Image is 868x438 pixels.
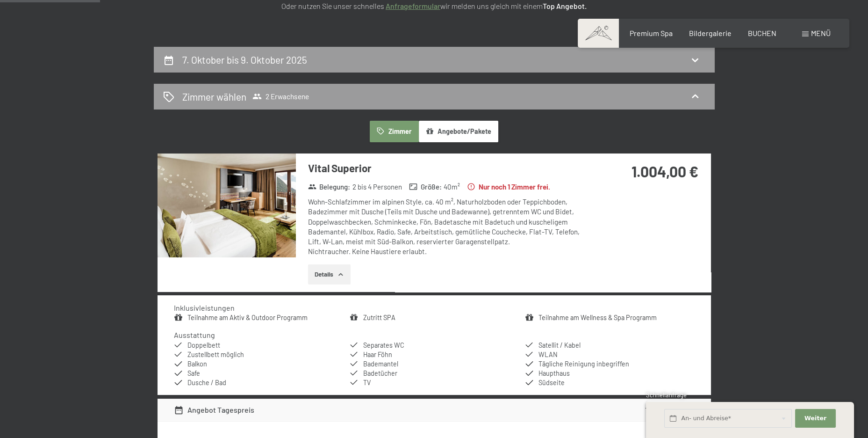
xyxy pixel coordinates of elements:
strong: Belegung : [308,182,351,192]
div: Wohn-Schlafzimmer im alpinen Style, ca. 40 m², Naturholzboden oder Teppichboden, Badezimmer mit D... [308,197,586,257]
span: Badetücher [363,369,397,377]
span: Zustellbett möglich [187,350,244,358]
a: Anfrageformular [386,1,440,10]
span: 2 Erwachsene [252,92,309,101]
strong: Top Angebot. [543,1,587,10]
button: Details [308,264,351,285]
a: Bildergalerie [689,29,732,37]
strong: 1.004,00 € [631,162,698,180]
span: Südseite [538,379,565,387]
span: Menü [811,29,831,37]
span: Separates WC [363,341,404,349]
button: Zimmer [370,121,418,142]
a: Premium Spa [629,29,672,37]
span: Safe [187,369,200,377]
h4: Ausstattung [174,330,215,339]
img: mss_renderimg.php [158,153,296,257]
span: Bademantel [363,360,398,368]
span: Doppelbett [187,341,220,349]
span: Schnellanfrage [646,391,687,399]
div: Angebot Tagespreis1.004,00 € [158,399,711,421]
strong: Größe : [409,182,442,192]
span: Haupthaus [538,369,570,377]
strong: 1.004,00 € [645,405,679,414]
div: Angebot Tagespreis [174,404,254,416]
a: Teilnahme am Aktiv & Outdoor Programm [187,314,308,321]
a: Zutritt SPA [363,314,395,321]
span: Dusche / Bad [187,379,226,387]
span: Weiter [804,414,826,423]
span: Haar Föhn [363,350,392,358]
button: Angebote/Pakete [419,121,498,142]
a: BUCHEN [748,29,776,37]
span: Balkon [187,360,207,368]
span: Satellit / Kabel [538,341,581,349]
h3: Vital Superior [308,161,586,175]
strong: Nur noch 1 Zimmer frei. [467,182,550,192]
span: Tägliche Reinigung inbegriffen [538,360,629,368]
span: TV [363,379,370,387]
a: Teilnahme am Wellness & Spa Programm [538,314,657,321]
h2: Zimmer wählen [182,90,246,103]
span: 40 m² [444,182,460,192]
h2: 7. Oktober bis 9. Oktober 2025 [182,54,307,66]
button: Weiter [795,409,835,428]
h4: Inklusivleistungen [174,303,235,312]
span: 2 bis 4 Personen [352,182,402,192]
span: WLAN [538,350,558,358]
